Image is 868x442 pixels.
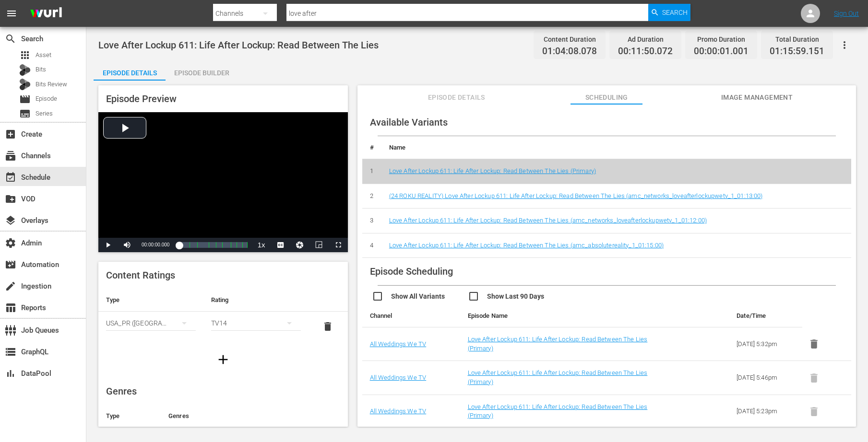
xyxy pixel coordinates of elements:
[389,167,596,174] a: Love After Lockup 611: Life After Lockup: Read Between The Lies (Primary)
[98,405,161,428] th: Type
[252,238,271,252] button: Playback Rate
[322,321,333,332] span: delete
[118,238,137,252] button: Mute
[370,340,427,348] a: All Weddings We TV
[468,369,648,385] a: Love After Lockup 611: Life After Lockup: Read Between The Lies (Primary)
[618,33,673,46] div: Ad Duration
[98,289,348,341] table: simple table
[729,304,802,327] th: Date/Time
[389,192,763,199] a: (24 ROKU REALITY) Love After Lockup 611: Life After Lockup: Read Between The Lies (amc_networks_l...
[5,237,16,249] span: Admin
[5,346,16,358] span: GraphQL
[23,2,69,25] img: ans4CAIJ8jUAAAAAAAAAAAAAAAAAAAAAAAAgQb4GAAAAAAAAAAAAAAAAAAAAAAAAJMjXAAAAAAAAAAAAAAAAAAAAAAAAgAT5G...
[5,215,16,226] span: Overlays
[729,395,802,428] td: [DATE] 5:23pm
[648,4,690,21] button: Search
[362,184,381,209] td: 2
[36,65,46,74] span: Bits
[770,46,824,57] span: 01:15:59.151
[98,112,348,252] div: Video Player
[729,361,802,395] td: [DATE] 5:46pm
[142,242,169,247] span: 00:00:00.000
[179,242,247,248] div: Progress Bar
[211,310,301,337] div: TV14
[106,93,177,105] span: Episode Preview
[389,217,707,224] a: Love After Lockup 611: Life After Lockup: Read Between The Lies (amc_networks_loveafterlockupwetv...
[94,61,166,81] button: Episode Details
[468,403,648,419] a: Love After Lockup 611: Life After Lockup: Read Between The Lies (Primary)
[36,94,57,104] span: Episode
[5,280,16,292] span: Ingestion
[5,325,16,336] span: Job Queues
[36,50,51,60] span: Asset
[106,269,175,281] span: Content Ratings
[694,33,749,46] div: Promo Duration
[19,79,31,90] div: Bits Review
[542,46,597,57] span: 01:04:08.078
[329,238,348,252] button: Fullscreen
[370,266,453,277] span: Episode Scheduling
[5,302,16,314] span: Reports
[834,10,859,17] a: Sign Out
[662,4,688,21] span: Search
[370,116,448,128] span: Available Variants
[19,93,31,105] span: Episode
[770,33,824,46] div: Total Duration
[166,61,238,84] div: Episode Builder
[36,109,53,118] span: Series
[36,80,67,89] span: Bits Review
[362,233,381,258] td: 4
[106,385,137,397] span: Genres
[161,405,318,428] th: Genres
[98,39,379,51] span: Love After Lockup 611: Life After Lockup: Read Between The Lies
[6,8,17,19] span: menu
[166,61,238,81] button: Episode Builder
[381,136,851,159] th: Name
[94,61,166,84] div: Episode Details
[5,150,16,162] span: subscriptions
[468,336,648,352] a: Love After Lockup 611: Life After Lockup: Read Between The Lies (Primary)
[19,64,31,76] div: Bits
[19,108,31,119] span: Series
[5,128,16,140] span: Create
[370,374,427,381] a: All Weddings We TV
[5,193,16,205] span: VOD
[460,304,680,327] th: Episode Name
[98,289,203,312] th: Type
[370,407,427,415] a: All Weddings We TV
[203,289,309,312] th: Rating
[362,136,381,159] th: #
[389,242,664,249] a: Love After Lockup 611: Life After Lockup: Read Between The Lies (amc_absolutereality_1_01:15:00)
[362,159,381,184] td: 1
[542,33,597,46] div: Content Duration
[618,46,673,57] span: 00:11:50.072
[362,304,460,327] th: Channel
[309,238,329,252] button: Picture-in-Picture
[571,92,642,104] span: Scheduling
[19,49,31,61] span: Asset
[5,33,16,45] span: Search
[271,238,290,252] button: Captions
[316,315,339,338] button: delete
[290,238,309,252] button: Jump To Time
[5,259,16,270] span: Automation
[106,310,196,337] div: USA_PR ([GEOGRAPHIC_DATA] ([GEOGRAPHIC_DATA]))
[5,368,16,379] span: bar_chart
[5,172,16,183] span: event_available
[98,238,118,252] button: Play
[721,92,793,104] span: Image Management
[694,46,749,57] span: 00:00:01.001
[420,92,492,104] span: Episode Details
[362,209,381,233] td: 3
[729,327,802,361] td: [DATE] 5:32pm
